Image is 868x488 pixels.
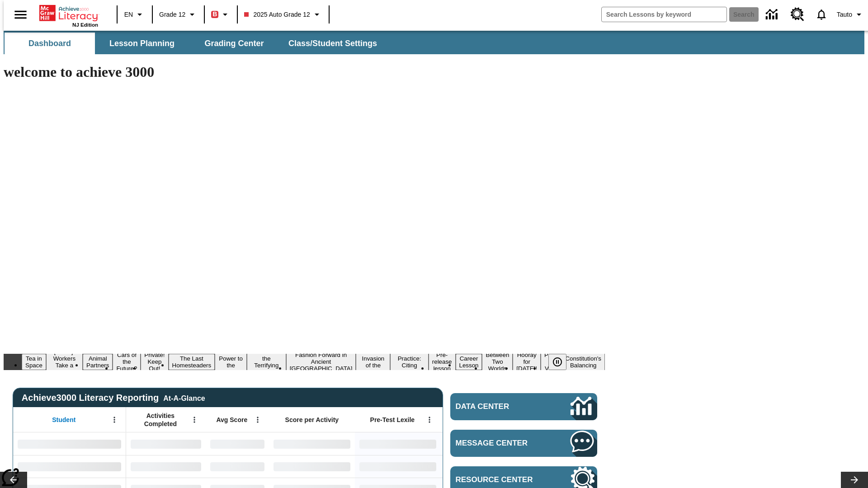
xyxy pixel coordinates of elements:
[208,6,234,23] button: Boost Class color is red. Change class color
[204,38,264,49] span: Grading Center
[189,33,279,54] button: Grading Center
[7,1,34,28] button: Open side menu
[39,4,98,22] a: Home
[169,354,215,370] button: Slide 6 The Last Homesteaders
[83,354,113,370] button: Slide 3 Animal Partners
[837,10,852,19] span: Tauto
[39,3,98,28] div: Home
[456,439,543,448] span: Message Center
[52,416,75,424] span: Student
[120,6,149,23] button: Language: EN, Select a language
[548,354,566,370] button: Pause
[456,402,540,411] span: Data Center
[561,347,605,377] button: Slide 17 The Constitution's Balancing Act
[450,393,597,420] a: Data Center
[482,350,513,373] button: Slide 14 Between Two Worlds
[46,347,83,377] button: Slide 2 Labor Day: Workers Take a Stand
[216,416,247,424] span: Avg Score
[141,350,168,373] button: Slide 5 Private! Keep Out!
[97,33,187,54] button: Lesson Planning
[124,10,133,19] span: EN
[833,6,868,23] button: Profile/Settings
[450,430,597,457] a: Message Center
[126,432,206,455] div: No Data,
[760,2,785,27] a: Data Center
[423,413,436,427] button: Open Menu
[188,413,201,427] button: Open Menu
[456,354,482,370] button: Slide 13 Career Lesson
[131,412,190,428] span: Activities Completed
[163,393,205,403] div: At-A-Glance
[5,33,95,54] button: Dashboard
[456,475,543,484] span: Resource Center
[247,347,286,377] button: Slide 8 Attack of the Terrifying Tomatoes
[810,3,833,26] a: Notifications
[108,413,121,427] button: Open Menu
[215,347,247,377] button: Slide 7 Solar Power to the People
[356,347,390,377] button: Slide 10 The Invasion of the Free CD
[785,2,810,27] a: Resource Center, Will open in new tab
[22,354,46,370] button: Slide 1 Tea in Space
[22,393,205,403] span: Achieve3000 Literacy Reporting
[156,6,201,23] button: Grade: Grade 12, Select a grade
[159,10,185,19] span: Grade 12
[241,6,325,23] button: Class: 2025 Auto Grade 12, Select your class
[4,31,864,54] div: SubNavbar
[288,38,377,49] span: Class/Student Settings
[28,38,71,49] span: Dashboard
[602,7,726,22] input: search field
[212,9,217,20] span: B
[548,354,576,370] div: Pause
[109,38,175,49] span: Lesson Planning
[244,10,310,19] span: 2025 Auto Grade 12
[513,350,541,373] button: Slide 15 Hooray for Constitution Day!
[286,350,356,373] button: Slide 9 Fashion Forward in Ancient Rome
[113,350,141,373] button: Slide 4 Cars of the Future?
[4,64,605,80] h1: welcome to achieve 3000
[541,350,561,373] button: Slide 16 Point of View
[4,33,385,54] div: SubNavbar
[281,33,384,54] button: Class/Student Settings
[206,455,269,478] div: No Data,
[72,22,98,28] span: NJ Edition
[285,416,339,424] span: Score per Activity
[390,347,428,377] button: Slide 11 Mixed Practice: Citing Evidence
[206,432,269,455] div: No Data,
[126,455,206,478] div: No Data,
[370,416,415,424] span: Pre-Test Lexile
[841,472,868,488] button: Lesson carousel, Next
[429,350,456,373] button: Slide 12 Pre-release lesson
[251,413,264,427] button: Open Menu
